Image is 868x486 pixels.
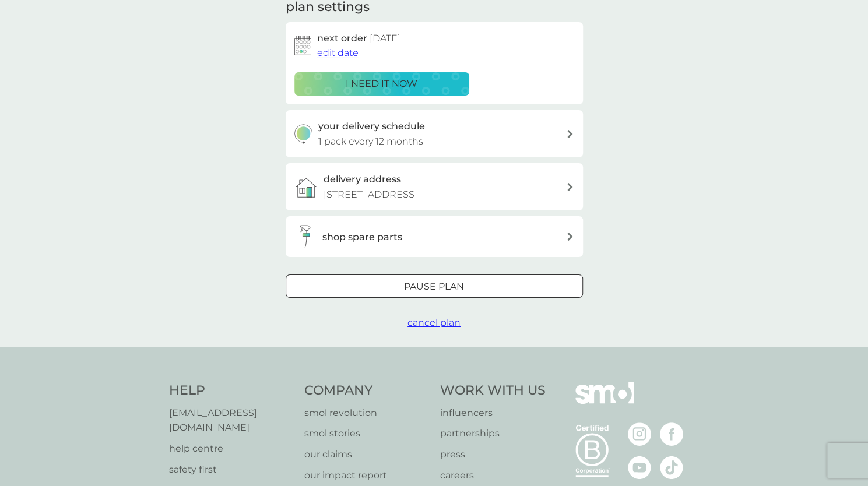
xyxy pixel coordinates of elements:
[304,468,428,483] a: our impact report
[324,187,417,202] p: [STREET_ADDRESS]
[286,163,583,210] a: delivery address[STREET_ADDRESS]
[322,230,402,245] h3: shop spare parts
[304,382,428,400] h4: Company
[346,76,417,91] p: i need it now
[169,441,293,456] a: help centre
[304,406,428,421] a: smol revolution
[628,422,651,446] img: visit the smol Instagram page
[370,33,400,44] span: [DATE]
[407,315,461,330] button: cancel plan
[440,406,546,421] a: influencers
[440,382,546,400] h4: Work With Us
[407,317,461,328] span: cancel plan
[317,47,359,58] span: edit date
[304,447,428,462] a: our claims
[304,426,428,441] a: smol stories
[317,31,400,46] h2: next order
[660,422,683,446] img: visit the smol Facebook page
[628,456,651,479] img: visit the smol Youtube page
[324,172,401,187] h3: delivery address
[294,72,469,96] button: i need it now
[440,426,546,441] a: partnerships
[440,447,546,462] a: press
[169,382,293,400] h4: Help
[169,462,293,477] a: safety first
[286,274,583,298] button: Pause plan
[169,406,293,435] a: [EMAIL_ADDRESS][DOMAIN_NAME]
[660,456,683,479] img: visit the smol Tiktok page
[404,279,464,294] p: Pause plan
[318,119,425,134] h3: your delivery schedule
[440,468,546,483] a: careers
[318,134,423,149] p: 1 pack every 12 months
[286,110,583,157] button: your delivery schedule1 pack every 12 months
[286,216,583,257] button: shop spare parts
[575,382,634,421] img: smol
[317,45,359,61] button: edit date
